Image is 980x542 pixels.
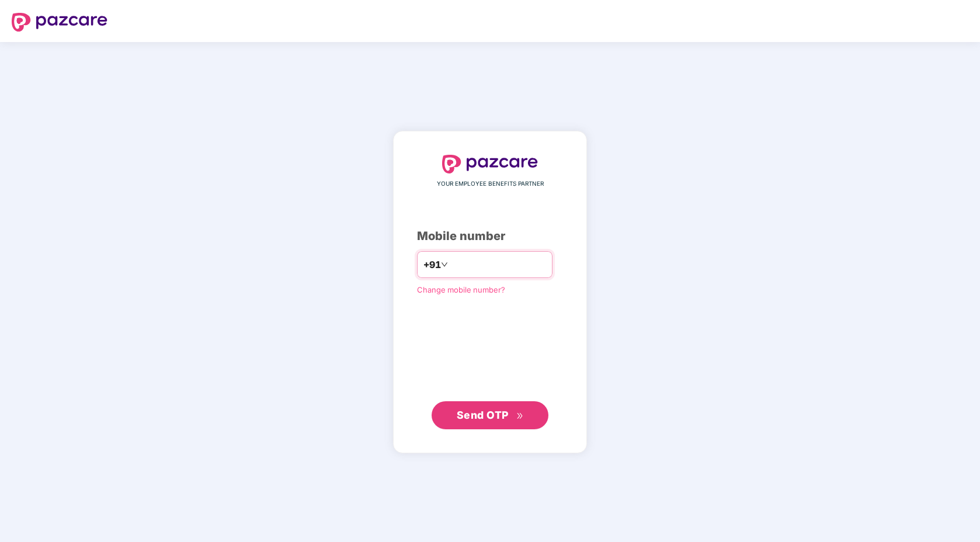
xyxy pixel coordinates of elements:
[516,412,524,420] span: double-right
[441,261,448,268] span: down
[417,227,563,245] div: Mobile number
[457,409,509,421] span: Send OTP
[423,258,441,272] span: +91
[442,155,538,173] img: logo
[437,179,544,189] span: YOUR EMPLOYEE BENEFITS PARTNER
[432,401,548,429] button: Send OTPdouble-right
[12,13,107,32] img: logo
[417,285,505,294] a: Change mobile number?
